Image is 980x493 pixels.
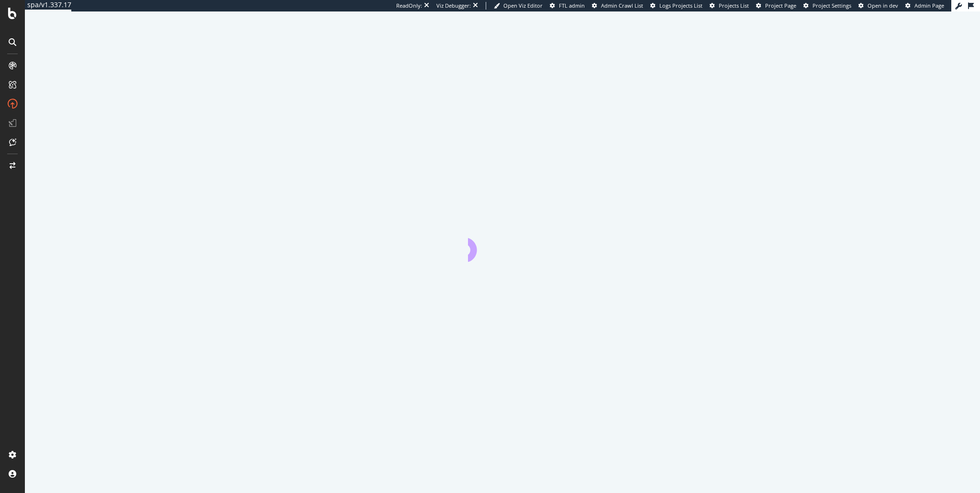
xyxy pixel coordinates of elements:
[803,2,851,10] a: Project Settings
[601,2,643,9] span: Admin Crawl List
[813,2,851,9] span: Project Settings
[650,2,702,10] a: Logs Projects List
[905,2,944,10] a: Admin Page
[756,2,796,10] a: Project Page
[914,2,944,9] span: Admin Page
[503,2,543,9] span: Open Viz Editor
[868,2,898,9] span: Open in dev
[396,2,422,10] div: ReadOnly:
[592,2,643,10] a: Admin Crawl List
[719,2,749,9] span: Projects List
[710,2,749,10] a: Projects List
[765,2,796,9] span: Project Page
[436,2,471,10] div: Viz Debugger:
[468,227,537,262] div: animation
[659,2,702,9] span: Logs Projects List
[858,2,898,10] a: Open in dev
[550,2,585,10] a: FTL admin
[494,2,543,10] a: Open Viz Editor
[559,2,585,9] span: FTL admin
